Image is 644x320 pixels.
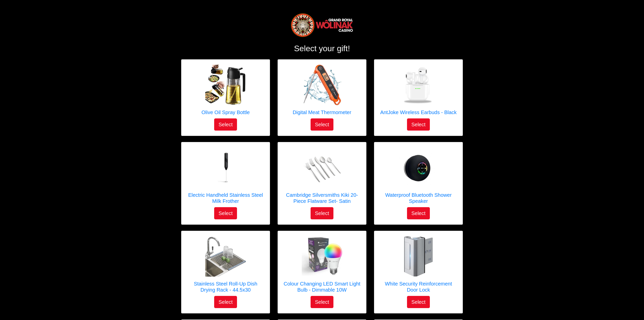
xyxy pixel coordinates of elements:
button: Select [311,118,333,131]
h5: Stainless Steel Roll-Up Dish Drying Rack - 44.5x30 [187,281,265,293]
h5: AntJoke Wireless Earbuds - Black [380,109,456,115]
h5: Cambridge Silversmiths Kiki 20-Piece Flatware Set- Satin [283,192,361,204]
img: Electric Handheld Stainless Steel Milk Frother [205,151,246,184]
a: Olive Oil Spray Bottle Olive Oil Spray Bottle [201,65,250,118]
a: Digital Meat Thermometer Digital Meat Thermometer [293,65,351,118]
h5: White Security Reinforcement Door Lock [379,281,457,293]
a: Waterproof Bluetooth Shower Speaker Waterproof Bluetooth Shower Speaker [379,147,457,207]
a: Colour Changing LED Smart Light Bulb - Dimmable 10W Colour Changing LED Smart Light Bulb - Dimmab... [283,236,361,296]
h2: Select your gift! [181,44,463,53]
button: Select [311,296,333,308]
img: AntJoke Wireless Earbuds - Black [398,65,439,105]
img: Digital Meat Thermometer [302,65,342,105]
h5: Waterproof Bluetooth Shower Speaker [379,192,457,204]
h5: Electric Handheld Stainless Steel Milk Frother [187,192,265,204]
button: Select [214,118,237,131]
button: Select [214,207,237,219]
img: Olive Oil Spray Bottle [205,65,246,105]
h5: Digital Meat Thermometer [293,109,351,115]
button: Select [214,296,237,308]
img: White Security Reinforcement Door Lock [398,236,439,277]
h5: Colour Changing LED Smart Light Bulb - Dimmable 10W [283,281,361,293]
img: Waterproof Bluetooth Shower Speaker [398,148,439,188]
a: Stainless Steel Roll-Up Dish Drying Rack - 44.5x30 Stainless Steel Roll-Up Dish Drying Rack - 44.... [187,236,265,296]
button: Select [407,296,430,308]
button: Select [311,207,333,219]
a: Cambridge Silversmiths Kiki 20-Piece Flatware Set- Satin Cambridge Silversmiths Kiki 20-Piece Fla... [283,147,361,207]
a: AntJoke Wireless Earbuds - Black AntJoke Wireless Earbuds - Black [380,65,456,118]
button: Select [407,118,430,131]
img: Colour Changing LED Smart Light Bulb - Dimmable 10W [302,237,342,276]
a: Electric Handheld Stainless Steel Milk Frother Electric Handheld Stainless Steel Milk Frother [187,147,265,207]
img: Logo [291,13,353,38]
a: White Security Reinforcement Door Lock White Security Reinforcement Door Lock [379,236,457,296]
img: Stainless Steel Roll-Up Dish Drying Rack - 44.5x30 [205,236,246,277]
button: Select [407,207,430,219]
img: Cambridge Silversmiths Kiki 20-Piece Flatware Set- Satin [302,147,342,188]
h5: Olive Oil Spray Bottle [201,109,250,115]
